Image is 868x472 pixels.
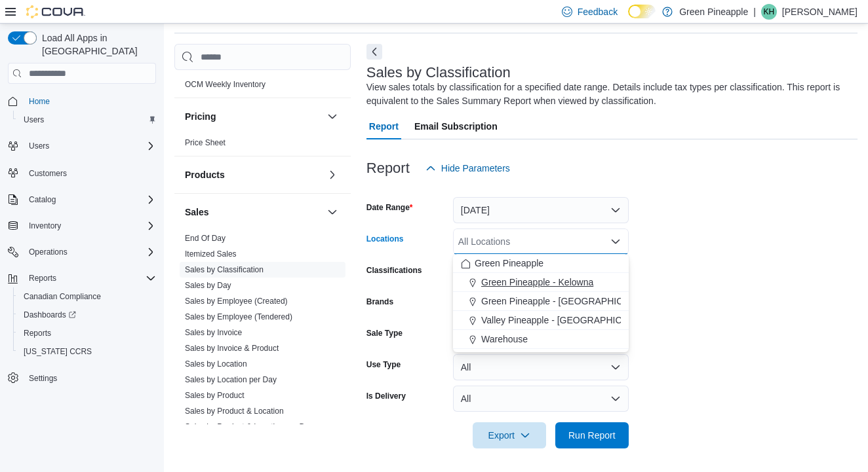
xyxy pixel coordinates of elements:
span: Inventory [24,218,156,234]
img: Cova [26,5,85,18]
p: Green Pineapple [679,4,748,20]
label: Date Range [366,202,413,213]
a: Sales by Location [185,359,247,369]
button: Home [3,92,161,111]
div: OCM [174,77,351,98]
span: Settings [29,373,57,384]
span: Dashboards [24,310,76,320]
span: Dark Mode [628,18,629,19]
span: Valley Pineapple - [GEOGRAPHIC_DATA] [481,314,652,327]
span: Operations [24,244,156,260]
button: All [453,386,629,412]
span: Customers [29,168,67,179]
span: Canadian Compliance [18,289,156,304]
button: Next [366,44,382,60]
button: [US_STATE] CCRS [13,342,161,361]
a: Sales by Invoice [185,328,242,337]
button: Sales [185,206,322,219]
span: Export [481,422,538,448]
button: Customers [3,163,161,182]
button: Catalog [3,191,161,209]
span: Home [24,93,156,109]
label: Brands [366,297,393,307]
span: Hide Parameters [441,162,510,175]
a: Sales by Product & Location [185,407,284,416]
span: Reports [18,325,156,341]
span: Reports [24,328,51,338]
a: End Of Day [185,234,226,243]
span: Settings [24,370,156,386]
a: Sales by Employee (Created) [185,297,288,306]
h3: Sales by Classification [366,65,511,81]
button: Products [325,167,340,183]
span: Home [29,96,50,107]
span: Canadian Compliance [24,291,101,302]
button: Reports [24,270,62,286]
span: Email Subscription [414,113,498,139]
button: Hide Parameters [420,155,515,181]
button: Pricing [325,109,340,124]
button: Sales [325,204,340,220]
button: Warehouse [453,330,629,349]
span: Users [18,112,156,128]
button: Export [473,422,546,448]
button: Pricing [185,110,322,123]
button: Products [185,168,322,181]
span: Warehouse [481,333,528,346]
a: Sales by Invoice & Product [185,344,279,353]
button: Canadian Compliance [13,287,161,306]
a: Sales by Location per Day [185,375,277,384]
button: Green Pineapple - Kelowna [453,273,629,292]
div: Sales [174,230,351,456]
span: Feedback [578,5,618,18]
div: Choose from the following options [453,254,629,349]
span: Dashboards [18,307,156,323]
span: Inventory [29,221,61,231]
a: Customers [24,166,72,181]
span: Washington CCRS [18,344,156,359]
span: Run Report [568,429,616,442]
span: Report [369,113,399,139]
a: Sales by Product [185,391,245,400]
button: Settings [3,369,161,388]
button: Reports [13,324,161,342]
span: Green Pineapple - [GEOGRAPHIC_DATA] [481,295,654,308]
button: Green Pineapple - [GEOGRAPHIC_DATA] [453,292,629,311]
label: Locations [366,234,404,244]
a: Users [18,112,49,128]
span: KH [764,4,775,20]
a: Home [24,94,55,109]
span: Reports [29,273,56,283]
a: Sales by Day [185,281,231,290]
h3: Pricing [185,110,216,123]
button: Users [13,111,161,129]
input: Dark Mode [628,5,656,18]
button: Operations [3,243,161,261]
label: Is Delivery [366,391,406,401]
a: Reports [18,325,56,341]
span: Catalog [24,192,156,208]
a: Sales by Classification [185,265,264,274]
button: [DATE] [453,197,629,223]
a: [US_STATE] CCRS [18,344,97,359]
button: Run Report [555,422,629,448]
span: Users [29,141,49,151]
span: Load All Apps in [GEOGRAPHIC_DATA] [37,31,156,58]
div: View sales totals by classification for a specified date range. Details include tax types per cla... [366,81,851,108]
button: Users [24,138,54,154]
nav: Complex example [8,86,156,422]
button: Inventory [24,218,66,234]
a: Sales by Employee (Tendered) [185,312,292,321]
span: Green Pineapple - Kelowna [481,276,593,289]
h3: Products [185,168,225,181]
button: Catalog [24,192,61,208]
button: Close list of options [610,236,621,247]
p: | [753,4,756,20]
span: [US_STATE] CCRS [24,346,92,357]
span: Operations [29,247,68,257]
label: Use Type [366,359,401,370]
div: Pricing [174,135,351,156]
a: Sales by Product & Location per Day [185,422,313,431]
span: Reports [24,270,156,286]
span: Customers [24,164,156,181]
